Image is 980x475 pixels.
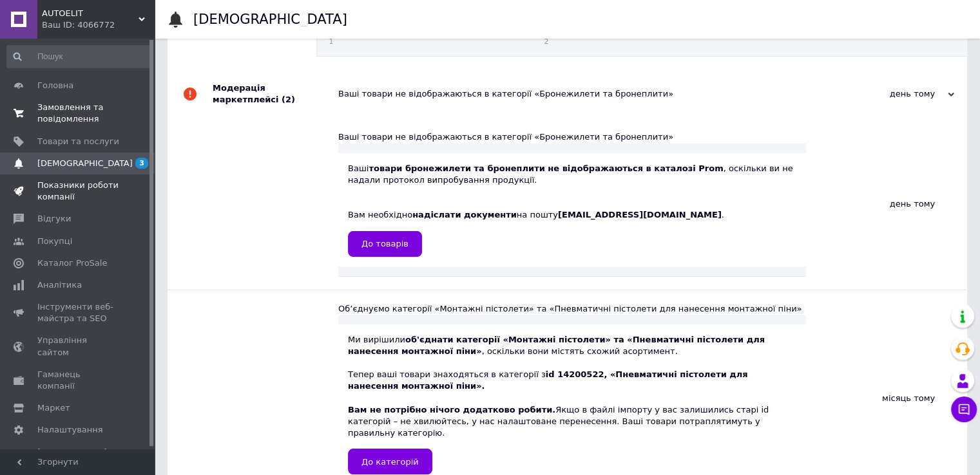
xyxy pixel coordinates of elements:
div: Ваш ID: 4066772 [42,19,155,31]
span: Каталог ProSale [37,257,107,269]
div: Ваші товари не відображаються в категорії «Бронежилети та бронеплити» [338,131,806,143]
span: Товари та послуги [37,136,119,147]
div: Ваші , оскільки ви не надали протокол випробування продукції. Вам необхідно на пошту . [348,163,796,221]
span: 3 [135,158,148,169]
div: Якщо в файлі імпорту у вас залишились старі id категорій – не хвилюйтесь, у нас налаштоване перен... [348,393,796,440]
div: Ваші товари не відображаються в категорії «Бронежилети та бронеплити» [338,88,825,100]
span: Маркет [37,402,70,414]
span: Замовлення та повідомлення [37,102,119,125]
span: Показники роботи компанії [37,180,119,203]
span: Покупці [37,236,72,247]
span: Гаманець компанії [37,369,119,392]
input: Пошук [6,45,152,68]
div: день тому [825,88,954,100]
span: Управління сайтом [37,335,119,358]
div: Об’єднуємо категорії «Монтажні пістолети» та «Пневматичні пістолети для нанесення монтажної піни» [338,303,806,315]
div: Тепер ваші товари знаходяться в категорії з [348,369,796,392]
span: 1 [329,37,354,46]
button: Чат з покупцем [951,396,977,422]
span: Відгуки [37,213,71,225]
span: AUTOELIT [42,8,139,19]
b: [EMAIL_ADDRESS][DOMAIN_NAME] [558,210,722,219]
span: 2 [544,37,624,46]
b: id 14200522, «Пневматичні пістолети для нанесення монтажної піни». [348,369,748,391]
a: До категорій [348,449,432,474]
span: Налаштування [37,424,103,436]
div: день тому [806,118,967,289]
span: (2) [282,95,295,104]
span: Інструменти веб-майстра та SEO [37,301,119,324]
b: надіслати документи [412,210,517,219]
span: [DEMOGRAPHIC_DATA] [37,158,133,169]
a: До товарів [348,231,422,257]
b: товари бронежилети та бронеплити не відображаються в каталозі Prom [369,163,723,173]
h1: [DEMOGRAPHIC_DATA] [193,12,347,27]
span: Аналітика [37,279,82,291]
b: об'єднати категорії «Монтажні пістолети» та «Пневматичні пістолети для нанесення монтажної піни» [348,335,765,356]
b: Вам не потрібно нічого додатково робити. [348,405,555,414]
span: До категорій [361,457,419,467]
div: Ми вирішили , оскільки вони містять схожий асортимент. [348,334,796,357]
span: До товарів [361,239,408,248]
div: Модерація маркетплейсі [213,70,338,118]
span: Головна [37,80,73,91]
